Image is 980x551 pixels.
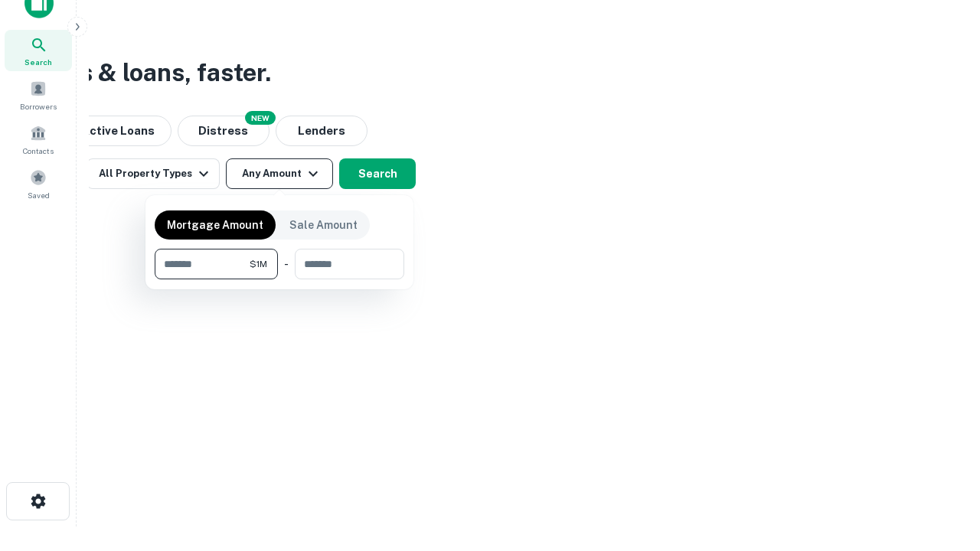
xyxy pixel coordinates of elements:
p: Sale Amount [289,217,358,233]
p: Mortgage Amount [167,217,263,233]
iframe: Chat Widget [903,429,980,502]
span: $1M [250,257,267,271]
div: - [284,249,289,279]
